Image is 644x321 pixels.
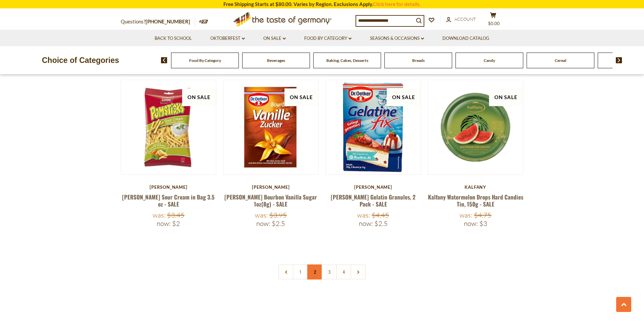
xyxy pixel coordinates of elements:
[304,35,352,42] a: Food By Category
[224,193,317,208] a: [PERSON_NAME] Bourbon Vanilla Sugar 1oz(8g) - SALE
[370,35,424,42] a: Seasons & Occasions
[428,193,523,208] a: Kalfany Watermelon Drops Hard Candies Tin, 150g - SALE
[479,219,487,228] span: $3
[488,21,500,26] span: $0.00
[263,35,286,42] a: On Sale
[121,184,216,190] div: [PERSON_NAME]
[474,211,491,219] span: $4.75
[326,58,368,63] a: Baking, Cakes, Desserts
[267,58,285,63] a: Beverages
[146,18,190,24] a: [PHONE_NUMBER]
[372,211,389,219] span: $4.45
[359,219,373,228] label: Now:
[616,57,622,63] img: next arrow
[326,80,421,175] img: Dr. Oetker Gelatin Granules, 2 Pack - SALE
[454,16,476,22] span: Account
[374,219,388,228] span: $2.5
[322,264,337,279] a: 3
[255,211,268,219] label: Was:
[446,16,476,23] a: Account
[464,219,478,228] label: Now:
[161,57,167,63] img: previous arrow
[223,80,318,175] img: Dr. Oetker Bourbon Vanilla Sugar 1oz(8g) - SALE
[484,58,495,63] a: Candy
[121,17,195,26] p: Questions?
[357,211,370,219] label: Was:
[373,1,421,7] a: Click here for details.
[412,58,425,63] a: Breads
[157,219,171,228] label: Now:
[442,35,489,42] a: Download Catalog
[122,193,215,208] a: [PERSON_NAME] Sour Cream in Bag 3.5 oz - SALE
[167,211,184,219] span: $3.45
[336,264,351,279] a: 4
[153,211,166,219] label: Was:
[269,211,287,219] span: $3.95
[223,184,319,190] div: [PERSON_NAME]
[428,80,523,175] img: Kalfany Watermelon Drops Hard Candies Tin, 150g - SALE
[460,211,473,219] label: Was:
[121,80,216,175] img: Lorenz Pomsticks Sour Cream in Bag 3.5 oz - SALE
[325,184,421,190] div: [PERSON_NAME]
[428,184,523,190] div: Kalfany
[172,219,180,228] span: $2
[189,58,221,63] a: Food By Category
[555,58,566,63] a: Cereal
[210,35,245,42] a: Oktoberfest
[307,264,322,279] a: 2
[272,219,285,228] span: $2.5
[256,219,270,228] label: Now:
[331,193,416,208] a: [PERSON_NAME] Gelatin Granules, 2 Pack - SALE
[155,35,192,42] a: Back to School
[483,12,503,29] button: $0.00
[293,264,308,279] a: 1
